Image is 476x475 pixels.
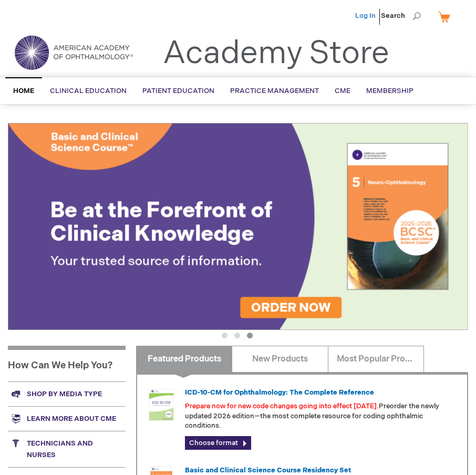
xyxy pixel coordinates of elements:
[13,87,34,95] span: Home
[328,346,424,372] a: Most Popular Products
[146,389,177,420] img: 0120008u_42.png
[366,87,413,95] span: Membership
[8,381,126,406] a: Shop by media type
[185,388,374,397] a: ICD-10-CM for Ophthalmology: The Complete Reference
[163,35,389,73] a: Academy Store
[136,346,232,372] a: Featured Products
[232,346,328,372] a: New Products
[8,406,126,431] a: Learn more about CME
[185,402,379,410] font: Prepare now for new code changes going into effect [DATE].
[185,436,251,450] a: Choose format
[185,401,459,431] p: Preorder the newly updated 2026 edition—the most complete resource for coding ophthalmic conditions.
[8,431,126,467] a: Technicians and nurses
[381,5,421,26] span: Search
[355,12,376,20] a: Log In
[185,466,351,474] a: Basic and Clinical Science Course Residency Set
[222,333,227,338] button: 1 of 3
[335,87,350,95] span: CME
[234,333,240,338] button: 2 of 3
[8,346,126,381] h1: How Can We Help You?
[247,333,253,338] button: 3 of 3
